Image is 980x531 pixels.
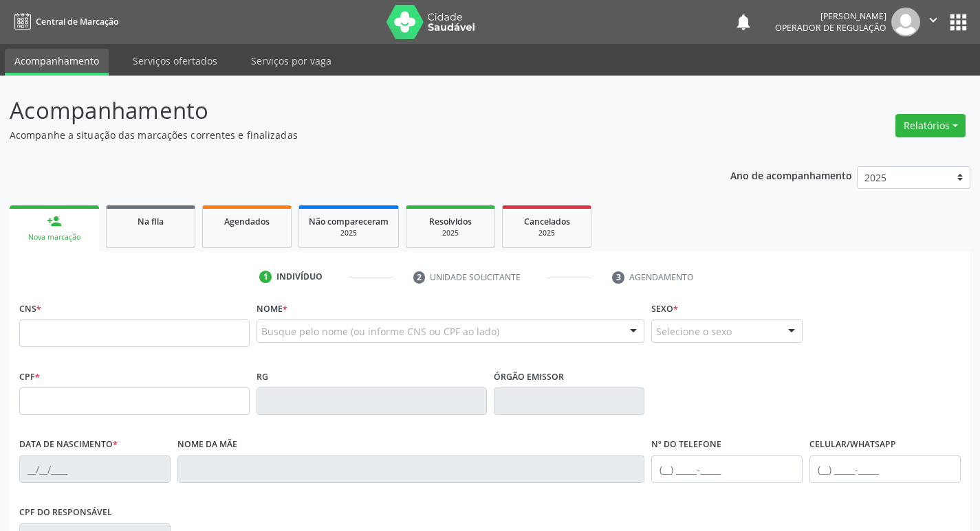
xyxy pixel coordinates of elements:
span: Selecione o sexo [656,324,732,339]
div: Nova marcação [19,232,89,242]
label: Data de nascimento [19,434,118,455]
label: Celular/WhatsApp [809,434,896,455]
button:  [920,8,946,36]
span: Agendados [224,216,270,227]
p: Ano de acompanhamento [730,166,852,183]
label: Nome da mãe [177,434,237,455]
span: Central de Marcação [36,16,118,27]
a: Serviços ofertados [123,49,227,73]
input: (__) _____-_____ [651,455,803,483]
span: Resolvidos [429,216,472,227]
span: Cancelados [524,216,570,227]
input: (__) _____-_____ [809,455,961,483]
input: __/__/____ [19,455,171,483]
span: Na fila [138,216,164,227]
label: Nº do Telefone [651,434,721,455]
span: Não compareceram [309,216,389,227]
p: Acompanhamento [10,93,682,128]
img: img [891,8,920,36]
label: CPF do responsável [19,502,112,523]
p: Acompanhe a situação das marcações correntes e finalizadas [10,128,682,142]
div: Indivíduo [276,271,323,283]
button: apps [946,10,970,34]
div: person_add [47,214,62,229]
label: Nome [257,298,287,319]
div: [PERSON_NAME] [775,10,886,22]
div: 2025 [416,228,485,238]
i:  [926,12,941,27]
button: notifications [734,12,753,32]
a: Acompanhamento [5,49,109,76]
label: RG [257,366,268,387]
div: 1 [259,271,272,283]
div: 2025 [512,228,581,238]
span: Busque pelo nome (ou informe CNS ou CPF ao lado) [261,324,499,339]
a: Serviços por vaga [241,49,341,73]
label: Órgão emissor [494,366,564,387]
label: CNS [19,298,41,319]
button: Relatórios [895,114,966,137]
label: Sexo [651,298,678,319]
div: 2025 [309,228,389,238]
a: Central de Marcação [10,10,118,33]
span: Operador de regulação [775,22,886,34]
label: CPF [19,366,40,387]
